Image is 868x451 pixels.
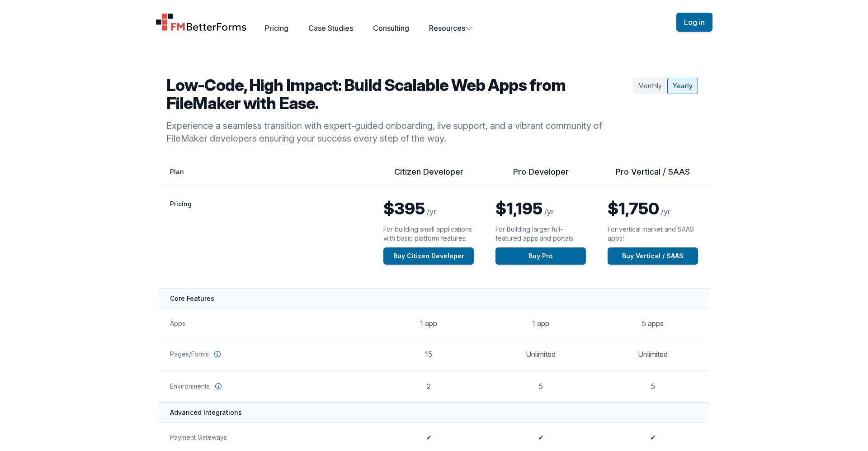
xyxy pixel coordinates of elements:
td: 1 app [485,309,597,338]
th: Environments [159,370,373,402]
div: Monthly [633,78,667,94]
p: Experience a seamless transition with expert-guided onboarding, live support, and a vibrant commu... [166,119,629,145]
span: $1,195 [495,199,542,218]
nav: Global [145,11,723,33]
div: Yearly [667,78,698,94]
a: Buy Citizen Developer [383,247,474,265]
td: 5 [597,370,709,402]
th: Advanced Integrations [159,402,709,423]
th: Citizen Developer [373,166,485,185]
th: Core Features [159,288,709,309]
th: Apps [159,309,373,338]
a: Pricing [265,24,288,33]
th: Pro Vertical / SAAS [597,166,709,185]
span: Plan [170,168,184,176]
span: /yr [544,207,554,216]
span: $395 [383,199,425,218]
span: $1,750 [608,199,659,218]
a: Buy Pro [495,247,586,265]
h2: Low-Code, High Impact: Build Scalable Web Apps from FileMaker with Ease. [166,76,629,112]
td: 15 [373,338,485,370]
p: For vertical market and SAAS apps! [608,225,698,243]
th: Pages/Forms [159,338,373,370]
th: Pricing [159,185,373,289]
a: Buy Vertical / SAAS [608,247,698,265]
td: 1 app [373,309,485,338]
p: For Building larger full-featured apps and portals. [495,225,586,243]
a: Consulting [373,24,409,33]
span: /yr [661,207,670,216]
a: Home [156,13,247,31]
th: Pro Developer [485,166,597,185]
td: 5 [485,370,597,402]
span: /yr [427,207,436,216]
td: 5 apps [597,309,709,338]
button: Log in [676,13,712,32]
button: Resources [429,23,472,33]
td: Unlimited [485,338,597,370]
p: For building small applications with basic platform features. [383,225,474,243]
td: Unlimited [597,338,709,370]
td: 2 [373,370,485,402]
a: Case Studies [308,24,353,33]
